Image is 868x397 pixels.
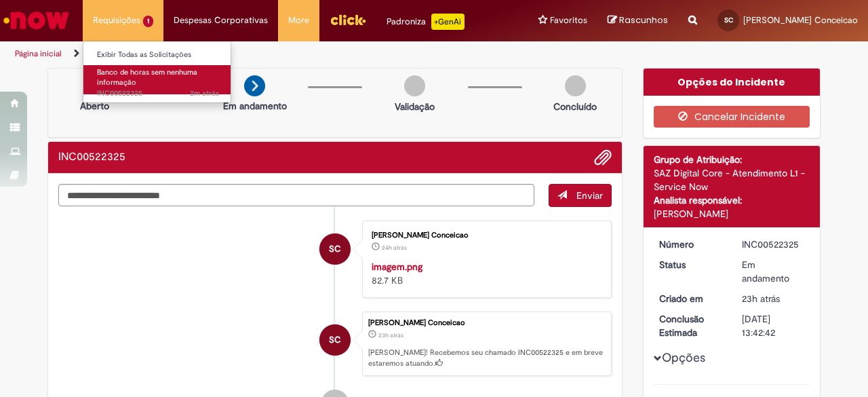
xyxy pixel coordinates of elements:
[743,14,858,26] span: [PERSON_NAME] Conceicao
[319,324,351,356] div: Stephanie De Moura Conceicao
[550,14,587,27] span: Favoritos
[190,88,219,98] span: 2m atrás
[724,16,733,24] span: SC
[288,14,309,27] span: More
[10,41,568,67] ul: Trilhas de página
[372,231,597,240] div: [PERSON_NAME] Conceicao
[378,331,403,339] time: 27/08/2025 10:42:42
[382,244,407,252] time: 27/08/2025 10:34:40
[742,312,805,339] div: [DATE] 13:42:42
[83,41,231,103] ul: Requisições
[190,88,219,98] time: 28/08/2025 10:08:28
[742,292,780,305] span: 23h atrás
[244,75,265,96] img: arrow-next.png
[174,14,268,27] span: Despesas Corporativas
[368,347,604,368] p: [PERSON_NAME]! Recebemos seu chamado INC00522325 e em breve estaremos atuando.
[368,319,604,327] div: [PERSON_NAME] Conceicao
[58,184,534,206] textarea: Digite sua mensagem aqui...
[395,100,435,113] p: Validação
[58,311,612,377] li: Stephanie De Moura Conceicao
[742,258,805,285] div: Em andamento
[143,16,153,27] span: 1
[319,233,351,265] div: Stephanie De Moura Conceicao
[619,14,668,26] span: Rascunhos
[329,324,341,356] span: SC
[594,149,612,166] button: Adicionar anexos
[576,189,603,202] span: Enviar
[97,67,197,88] span: Banco de horas sem nenhuma informação
[742,292,805,305] div: 27/08/2025 10:42:42
[382,244,407,252] span: 24h atrás
[404,75,425,96] img: img-circle-grey.png
[649,292,732,305] dt: Criado em
[97,88,219,99] span: INC00522325
[649,312,732,339] dt: Conclusão Estimada
[387,14,465,30] div: Padroniza
[378,331,403,339] span: 23h atrás
[223,99,287,113] p: Em andamento
[372,260,597,287] div: 82.7 KB
[330,10,366,30] img: click_logo_yellow_360x200.png
[553,100,597,113] p: Concluído
[549,184,612,207] button: Enviar
[649,238,732,251] dt: Número
[565,75,586,96] img: img-circle-grey.png
[1,7,71,34] img: ServiceNow
[15,48,62,59] a: Página inicial
[742,238,805,251] div: INC00522325
[83,65,233,94] a: Aberto INC00522325 : Banco de horas sem nenhuma informação
[608,14,668,27] a: Rascunhos
[80,99,109,113] p: Aberto
[654,153,810,166] div: Grupo de Atribuição:
[644,69,821,96] div: Opções do Incidente
[83,48,233,62] a: Exibir Todas as Solicitações
[649,258,732,271] dt: Status
[654,166,810,193] div: SAZ Digital Core - Atendimento L1 - Service Now
[329,233,341,265] span: SC
[742,292,780,305] time: 27/08/2025 10:42:42
[372,261,422,273] a: imagem.png
[654,106,810,128] button: Cancelar Incidente
[431,14,465,30] p: +GenAi
[654,207,810,221] div: [PERSON_NAME]
[93,14,140,27] span: Requisições
[654,193,810,207] div: Analista responsável:
[58,151,125,164] h2: INC00522325 Histórico de tíquete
